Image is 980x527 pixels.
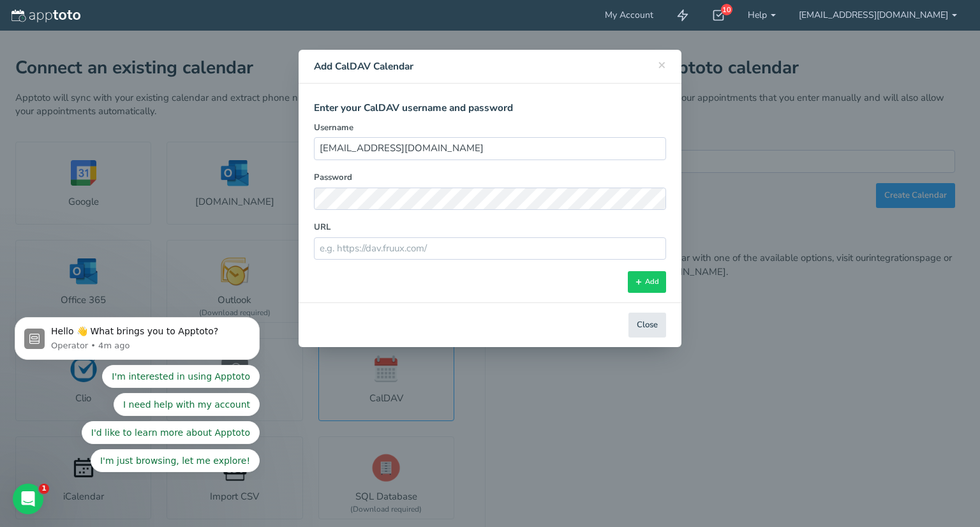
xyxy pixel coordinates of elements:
h4: Add CalDAV Calendar [314,59,666,73]
label: URL [314,221,666,234]
span: × [658,56,666,73]
button: Add [628,271,666,293]
iframe: Intercom live chat [13,484,43,514]
button: Close [628,313,666,338]
label: Username [314,122,666,134]
input: e.g. https://dav.fruux.com/ [314,237,666,260]
span: 1 [39,484,49,494]
iframe: Intercom notifications message [10,307,265,480]
h2: Enter your CalDAV username and password [314,103,666,114]
label: Password [314,172,666,184]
